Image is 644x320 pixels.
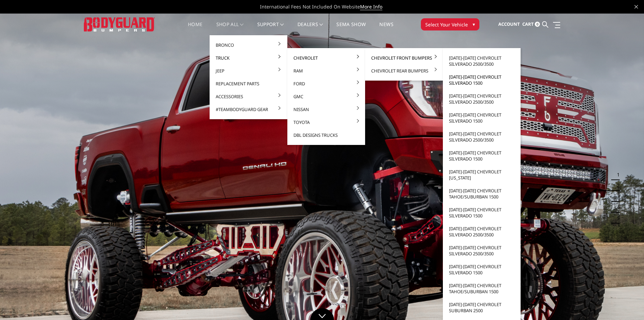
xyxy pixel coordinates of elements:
img: BODYGUARD BUMPERS [84,17,155,31]
a: Support [257,22,284,35]
a: [DATE]-[DATE] Chevrolet Silverado 2500/3500 [446,127,518,146]
span: ▾ [473,21,475,28]
span: Account [498,21,520,27]
a: Account [498,15,520,34]
a: [DATE]-[DATE] Chevrolet Tahoe/Suburban 1500 [446,279,518,298]
a: [DATE]-[DATE] Chevrolet Silverado 1500 [446,203,518,222]
a: [DATE]-[DATE] Chevrolet [US_STATE] [446,165,518,184]
a: Toyota [290,116,362,129]
span: 0 [535,22,540,27]
a: [DATE]-[DATE] Chevrolet Suburban 2500 [446,298,518,317]
a: Click to Down [310,308,334,320]
a: [DATE]-[DATE] Chevrolet Silverado 2500/3500 [446,222,518,241]
a: [DATE]-[DATE] Chevrolet Silverado 1500 [446,70,518,89]
a: Accessories [212,90,285,103]
a: Cart 0 [522,15,540,34]
a: Truck [212,51,285,64]
button: 4 of 5 [613,202,620,213]
a: [DATE]-[DATE] Chevrolet Silverado 2500/3500 [446,51,518,70]
a: Dealers [297,22,323,35]
a: [DATE]-[DATE] Chevrolet Silverado 1500 [446,146,518,165]
a: Chevrolet [290,51,362,64]
iframe: Chat Widget [610,287,644,320]
a: [DATE]-[DATE] Chevrolet Tahoe/Suburban 1500 [446,184,518,203]
a: News [379,22,393,35]
a: [DATE]-[DATE] Chevrolet Silverado 2500/3500 [446,89,518,108]
a: Ram [290,64,362,77]
a: [DATE]-[DATE] Chevrolet Silverado 1500 [446,260,518,279]
a: Chevrolet Rear Bumpers [368,64,440,77]
button: Select Your Vehicle [421,18,479,30]
span: Cart [522,21,534,27]
a: Replacement Parts [212,77,285,90]
a: Ford [290,77,362,90]
a: [DATE]-[DATE] Chevrolet Silverado 1500 [446,108,518,127]
a: DBL Designs Trucks [290,129,362,142]
a: Nissan [290,103,362,116]
a: Chevrolet Front Bumpers [368,51,440,64]
a: Bronco [212,39,285,51]
button: 1 of 5 [613,169,620,180]
button: 2 of 5 [613,180,620,191]
a: Jeep [212,64,285,77]
button: 5 of 5 [613,213,620,223]
a: Home [188,22,202,35]
a: [DATE]-[DATE] Chevrolet Silverado 2500/3500 [446,241,518,260]
span: Select Your Vehicle [425,21,468,28]
a: #TeamBodyguard Gear [212,103,285,116]
a: GMC [290,90,362,103]
button: 3 of 5 [613,191,620,202]
a: SEMA Show [336,22,366,35]
a: shop all [216,22,244,35]
a: More Info [360,3,382,10]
